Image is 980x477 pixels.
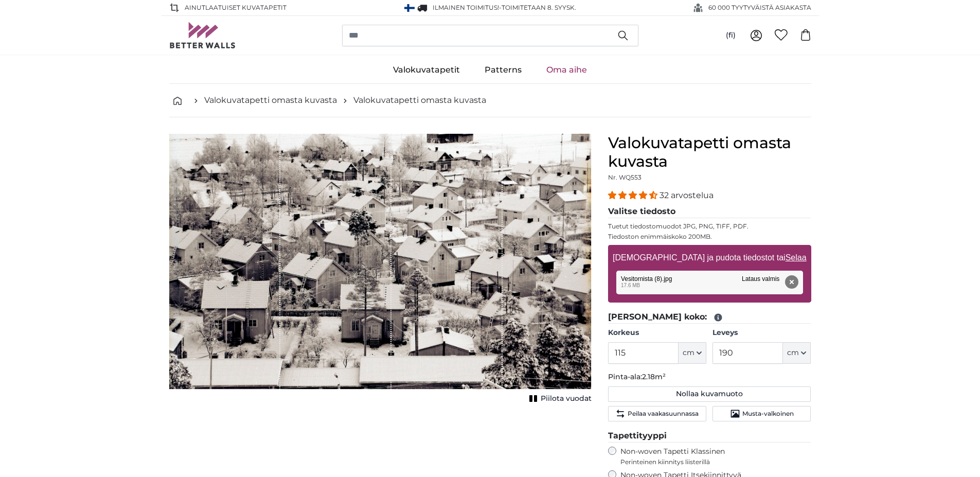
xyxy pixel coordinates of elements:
span: AINUTLAATUISET Kuvatapetit [185,3,287,12]
span: 4.31 stars [608,190,660,200]
a: Valokuvatapetti omasta kuvasta [204,94,337,107]
p: Pinta-ala: [608,372,811,382]
button: Piilota vuodat [526,392,592,406]
button: cm [783,342,811,364]
button: Nollaa kuvamuoto [608,386,811,402]
span: 60 000 TYYTYVÄISTÄ ASIAKASTA [708,3,811,12]
p: Tuetut tiedostomuodot JPG, PNG, TIFF, PDF. [608,222,811,231]
span: Toimitetaan 8. syysk. [502,4,576,11]
u: Selaa [785,253,806,262]
button: (fi) [718,26,744,45]
span: cm [787,348,799,358]
a: Oma aihe [534,57,599,83]
div: 1 of 1 [169,134,592,406]
span: Peilaa vaakasuunnassa [628,410,699,418]
span: cm [683,348,694,358]
img: Betterwalls [169,22,236,48]
span: Perinteinen kiinnitys liisterillä [620,458,811,466]
label: Leveys [712,328,811,338]
span: 2.18m² [642,372,666,381]
button: Peilaa vaakasuunnassa [608,406,706,421]
span: 32 arvostelua [660,190,714,200]
a: Patterns [472,57,534,83]
span: Nr. WQ553 [608,173,642,181]
span: Piilota vuodat [541,394,592,404]
button: Musta-valkoinen [712,406,811,421]
label: Korkeus [608,328,706,338]
h1: Valokuvatapetti omasta kuvasta [608,134,811,171]
img: Suomi [404,4,415,12]
span: Ilmainen toimitus! [433,4,499,11]
nav: breadcrumbs [169,84,811,117]
legend: [PERSON_NAME] koko: [608,311,811,324]
span: - [499,4,576,11]
legend: Tapettityyppi [608,430,811,443]
span: Musta-valkoinen [742,410,794,418]
label: Non-woven Tapetti Klassinen [620,447,811,466]
a: Valokuvatapetti omasta kuvasta [353,94,486,107]
label: [DEMOGRAPHIC_DATA] ja pudota tiedostot tai [609,248,810,268]
button: cm [679,342,706,364]
a: Valokuvatapetit [381,57,472,83]
legend: Valitse tiedosto [608,205,811,218]
p: Tiedoston enimmäiskoko 200MB. [608,233,811,241]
